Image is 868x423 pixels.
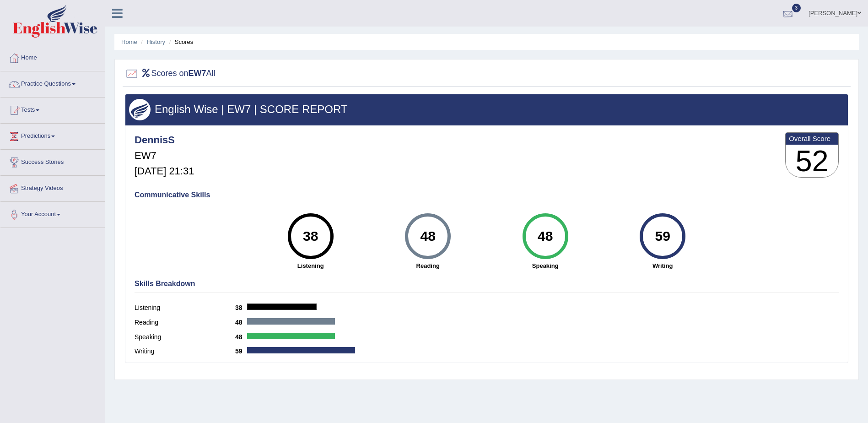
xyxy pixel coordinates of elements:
a: Home [121,38,137,45]
span: 3 [792,4,801,12]
h5: EW7 [135,150,194,161]
b: 38 [235,304,247,311]
li: Scores [167,38,194,46]
label: Speaking [135,332,235,342]
div: 48 [528,217,562,255]
b: EW7 [189,69,206,78]
a: Home [0,45,105,68]
strong: Writing [609,261,717,270]
div: 59 [646,217,679,255]
b: 48 [235,333,247,341]
b: Overall Score [789,135,835,142]
a: Your Account [0,202,105,225]
a: Predictions [0,124,105,146]
a: Practice Questions [0,71,105,94]
label: Reading [135,318,235,327]
h5: [DATE] 21:31 [135,166,194,177]
a: Success Stories [0,150,105,173]
h3: 52 [786,145,838,178]
h4: DennisS [135,135,194,146]
b: 48 [235,319,247,326]
h4: Skills Breakdown [135,280,839,288]
b: 59 [235,347,247,355]
img: wings.png [129,99,151,120]
h4: Communicative Skills [135,191,839,199]
div: 48 [411,217,445,255]
strong: Reading [374,261,482,270]
div: 38 [294,217,327,255]
h2: Scores on All [125,67,216,81]
strong: Listening [256,261,364,270]
h3: English Wise | EW7 | SCORE REPORT [129,103,844,115]
label: Writing [135,347,235,356]
strong: Speaking [491,261,599,270]
label: Listening [135,303,235,313]
a: Strategy Videos [0,176,105,199]
a: Tests [0,98,105,120]
a: History [147,38,165,45]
